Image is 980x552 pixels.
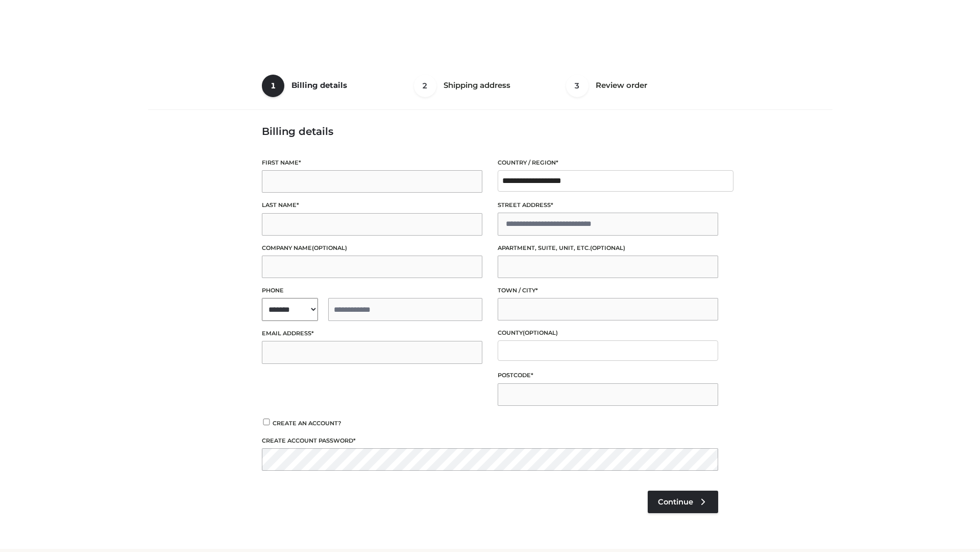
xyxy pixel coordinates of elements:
span: (optional) [590,244,625,251]
label: Town / City [498,286,718,295]
span: Create an account? [273,420,341,427]
span: Continue [658,497,693,507]
label: Phone [262,286,482,295]
span: (optional) [523,329,558,336]
input: Create an account? [262,419,271,425]
label: First name [262,158,482,168]
label: Email address [262,329,482,338]
span: 2 [414,75,436,97]
span: Review order [596,80,647,90]
h3: Billing details [262,125,718,137]
label: Street address [498,200,718,210]
span: 1 [262,75,284,97]
span: Billing details [291,80,347,90]
span: 3 [566,75,589,97]
a: Continue [648,491,718,513]
label: Company name [262,243,482,253]
span: Shipping address [444,80,510,90]
label: Create account password [262,436,718,446]
span: (optional) [312,244,347,251]
label: County [498,328,718,338]
label: Last name [262,200,482,210]
label: Postcode [498,371,718,380]
label: Country / Region [498,158,718,168]
label: Apartment, suite, unit, etc. [498,243,718,253]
